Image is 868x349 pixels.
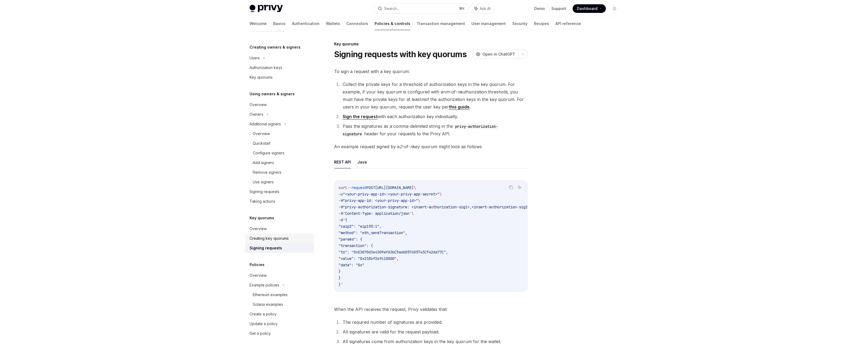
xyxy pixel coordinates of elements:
a: Solana examples [245,300,314,309]
a: Dashboard [573,4,606,13]
span: } [339,275,341,280]
a: Update a policy [245,319,314,329]
a: Wallets [326,17,340,30]
div: Key quorums [250,74,273,81]
span: } [339,269,341,274]
span: -d [339,217,343,222]
button: REST API [334,156,351,168]
a: Taking actions [245,197,314,206]
a: User management [471,17,506,30]
span: curl [339,185,347,190]
a: Welcome [250,17,267,30]
a: Demo [534,6,545,11]
span: POST [367,185,375,190]
a: Overview [245,129,314,139]
div: Overview [250,226,267,232]
a: Creating key quorums [245,234,314,243]
li: with each authorization key individually. [341,113,528,120]
span: \ [440,192,442,197]
a: Security [512,17,528,30]
span: "transaction": { [339,243,373,248]
div: Quickstart [253,140,270,147]
span: "data": "0x" [339,263,364,267]
span: "privy-app-id: <your-privy-app-id>" [343,198,418,203]
a: Ethereum examples [245,290,314,300]
span: \ [414,185,416,190]
div: Add signers [253,159,274,166]
em: m [446,89,449,94]
span: An example request signed by a -of- key quorum might look as follows [334,143,528,150]
div: Signing requests [250,188,279,195]
h5: Using owners & signers [250,91,295,97]
span: "to": "0xE3070d3e4309afA3bC9a6b057685743CF42da77C", [339,250,448,255]
div: Ethereum examples [253,292,288,298]
em: 2 [400,144,402,149]
button: Ask AI [516,184,523,191]
div: Overview [253,130,270,137]
div: Key quorums [334,41,528,47]
span: ⌘ K [459,6,465,11]
a: Configure signers [245,148,314,158]
span: "<your-privy-app-id>:<your-privy-app-secret>" [343,192,440,197]
div: Overview [250,101,267,108]
span: \ [418,198,420,203]
div: Taking actions [250,198,275,205]
a: Overview [245,100,314,110]
span: "privy-authorization-signature: <insert-authorization-sig1>,<insert-authorization-sig2>" [343,205,532,209]
em: m [421,97,425,102]
div: Use signers [253,179,274,185]
div: Signing requests [250,245,282,251]
div: Creating key quorums [250,235,289,242]
li: All signatures are valid for the request payload. [341,328,528,336]
h1: Signing requests with key quorums [334,49,467,59]
em: n [457,89,460,94]
a: Get a policy [245,329,314,338]
h5: Creating owners & signers [250,44,301,50]
li: Pass the signatures as a comma-delimited string in the header for your requests to the Privy API. [341,122,528,137]
span: -u [339,192,343,197]
a: Overview [245,224,314,234]
div: Search... [384,5,399,12]
h5: Policies [250,261,265,268]
a: Recipes [534,17,549,30]
div: Example policies [250,282,279,288]
a: Add signers [245,158,314,168]
a: Sign the request [343,114,378,119]
span: Open in ChatGPT [482,52,515,57]
a: Policies & controls [375,17,410,30]
button: Java [357,156,367,168]
a: Support [551,6,566,11]
button: Copy the contents from the code block [507,184,514,191]
span: "caip2": "eip155:1", [339,224,382,229]
span: }' [339,282,343,287]
div: Overview [250,272,267,279]
span: To sign a request with a key quorum: [334,68,528,75]
button: Toggle dark mode [610,4,619,13]
span: "method": "eth_sendTransaction", [339,230,407,235]
span: -H [339,198,343,203]
span: -H [339,205,343,209]
span: Ask AI [480,6,490,11]
div: Remove signers [253,169,281,176]
a: Connectors [346,17,368,30]
button: Ask AI [471,4,494,13]
div: Create a policy [250,311,277,317]
a: Transaction management [417,17,465,30]
a: this guide [449,104,470,110]
div: Authorization keys [250,64,282,71]
li: Collect the private keys for a threshold of authorization keys in the key quorum. For example, if... [341,81,528,111]
a: Remove signers [245,168,314,177]
a: Basics [273,17,285,30]
a: Use signers [245,177,314,187]
a: Overview [245,271,314,280]
a: Key quorums [245,72,314,82]
span: When the API receives the request, Privy validates that: [334,306,528,313]
div: Additional signers [250,121,281,127]
a: Quickstart [245,139,314,148]
div: Get a policy [250,330,271,337]
button: Open in ChatGPT [473,50,518,59]
a: Authorization keys [245,63,314,72]
a: Create a policy [245,309,314,319]
span: Dashboard [577,6,598,11]
span: \ [412,211,414,216]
